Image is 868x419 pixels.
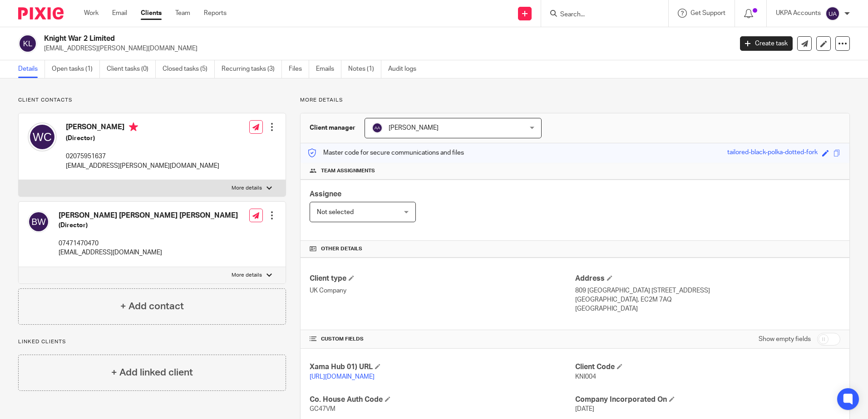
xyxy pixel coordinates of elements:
[740,36,793,51] a: Create task
[825,6,840,21] img: svg%3E
[18,7,64,19] img: Pixie
[59,248,238,257] p: [EMAIL_ADDRESS][DOMAIN_NAME]
[316,60,341,78] a: Emails
[28,211,49,233] img: svg%3E
[310,336,575,343] h4: CUSTOM FIELDS
[66,161,219,171] p: [EMAIL_ADDRESS][PERSON_NAME][DOMAIN_NAME]
[18,34,37,53] img: svg%3E
[204,9,227,18] a: Reports
[575,304,840,313] p: [GEOGRAPHIC_DATA]
[575,286,840,295] p: 809 [GEOGRAPHIC_DATA] [STREET_ADDRESS]
[141,9,162,18] a: Clients
[575,374,596,380] span: KNI004
[310,362,575,372] h4: Xama Hub 01) URL
[307,148,464,157] p: Master code for secure communications and files
[66,152,219,161] p: 02075951637
[66,134,219,143] h5: (Director)
[759,335,811,344] label: Show empty fields
[727,148,818,158] div: tailored-black-polka-dotted-fork
[18,338,286,346] p: Linked clients
[120,299,184,313] h4: + Add contact
[575,274,840,283] h4: Address
[163,60,215,78] a: Closed tasks (5)
[575,406,594,412] span: [DATE]
[28,122,57,151] img: svg%3E
[59,221,238,230] h5: (Director)
[84,9,99,18] a: Work
[321,167,375,175] span: Team assignments
[389,125,439,131] span: [PERSON_NAME]
[310,190,341,198] span: Assignee
[44,34,590,44] h2: Knight War 2 Limited
[52,60,100,78] a: Open tasks (1)
[388,60,423,78] a: Audit logs
[112,9,127,18] a: Email
[310,286,575,295] p: UK Company
[232,272,262,279] p: More details
[18,60,45,78] a: Details
[59,239,238,248] p: 07471470470
[18,97,286,104] p: Client contacts
[66,122,219,134] h4: [PERSON_NAME]
[310,274,575,283] h4: Client type
[300,97,850,104] p: More details
[372,122,383,133] img: svg%3E
[575,295,840,304] p: [GEOGRAPHIC_DATA], EC2M 7AQ
[129,122,138,132] i: Primary
[59,211,238,220] h4: [PERSON_NAME] [PERSON_NAME] [PERSON_NAME]
[690,10,725,16] span: Get Support
[348,60,381,78] a: Notes (1)
[559,11,641,19] input: Search
[317,209,354,215] span: Not selected
[310,406,335,412] span: GC47VM
[222,60,282,78] a: Recurring tasks (3)
[107,60,156,78] a: Client tasks (0)
[44,44,726,53] p: [EMAIL_ADDRESS][PERSON_NAME][DOMAIN_NAME]
[111,365,193,380] h4: + Add linked client
[232,185,262,192] p: More details
[575,395,840,404] h4: Company Incorporated On
[310,374,375,380] a: [URL][DOMAIN_NAME]
[310,395,575,404] h4: Co. House Auth Code
[289,60,309,78] a: Files
[175,9,190,18] a: Team
[776,9,821,18] p: UKPA Accounts
[310,123,355,132] h3: Client manager
[575,362,840,372] h4: Client Code
[321,245,362,253] span: Other details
